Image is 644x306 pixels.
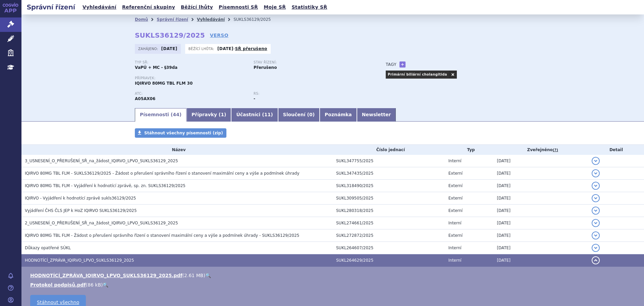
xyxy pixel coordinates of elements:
td: SUKL347435/2025 [333,167,445,180]
a: 🔍 [205,273,211,278]
a: Moje SŘ [262,3,288,12]
a: + [399,61,406,68]
span: HODNOTÍCÍ_ZPRÁVA_IQIRVO_LPVO_SUKLS36129_2025 [25,258,134,263]
th: Detail [588,145,644,155]
td: SUKL264629/2025 [333,254,445,267]
span: Interní [448,159,462,163]
span: Stáhnout všechny písemnosti (zip) [144,131,223,135]
td: [DATE] [493,242,588,254]
span: 1 [221,112,224,117]
button: detail [592,157,600,165]
span: IQIRVO - Vyjádření k hodnotící zprávě sukls36129/2025 [25,196,136,201]
span: Důkazy opatřené SÚKL [25,246,71,250]
p: Přípravek: [135,76,372,80]
span: IQIRVO 80MG TBL FLM - SUKLS36129/2025 - Žádost o přerušení správního řízení o stanovení maximální... [25,171,300,176]
span: Externí [448,183,463,188]
th: Typ [445,145,494,155]
td: SUKL309505/2025 [333,192,445,205]
strong: SUKLS36129/2025 [135,31,205,39]
span: IQIRVO 80MG TBL FLM - Žádost o přerušení správního řízení o stanovení maximální ceny a výše a pod... [25,233,300,238]
h2: Správní řízení [21,2,80,12]
td: SUKL280318/2025 [333,205,445,217]
td: SUKL264607/2025 [333,242,445,254]
span: 2.61 MB [184,273,203,278]
td: SUKL318490/2025 [333,180,445,192]
span: Interní [448,258,462,263]
button: detail [592,256,600,264]
a: Newsletter [357,108,396,122]
p: Stav řízení: [254,60,366,64]
a: Poznámka [320,108,357,122]
span: Externí [448,208,463,213]
td: [DATE] [493,180,588,192]
a: Domů [135,17,148,22]
a: Vyhledávání [197,17,225,22]
a: Běžící lhůty [179,3,215,12]
a: Přípravky (1) [186,108,231,122]
a: 🔍 [103,282,108,288]
button: detail [592,207,600,215]
button: detail [592,169,600,177]
a: Vyhledávání [80,3,118,12]
td: [DATE] [493,167,588,180]
p: Typ SŘ: [135,60,247,64]
a: VERSO [210,32,228,39]
a: Statistiky SŘ [289,3,329,12]
a: Stáhnout všechny písemnosti (zip) [135,128,226,138]
li: ( ) [30,281,637,288]
button: detail [592,194,600,202]
p: - [217,46,267,51]
td: [DATE] [493,217,588,229]
a: Písemnosti SŘ [217,3,260,12]
th: Název [21,145,333,155]
span: Interní [448,246,462,250]
a: SŘ přerušeno [235,46,267,51]
abbr: (?) [553,148,558,152]
button: detail [592,219,600,227]
span: IQIRVO 80MG TBL FLM 30 [135,81,193,86]
a: HODNOTÍCÍ_ZPRÁVA_IQIRVO_LPVO_SUKLS36129_2025.pdf [30,273,182,278]
a: Písemnosti (44) [135,108,186,122]
span: 11 [264,112,271,117]
strong: VaPÚ + MC - §39da [135,65,177,70]
td: [DATE] [493,192,588,205]
span: Externí [448,171,463,176]
a: Referenční skupiny [120,3,177,12]
span: 3_USNESENÍ_O_PŘERUŠENÍ_SŘ_na_žádost_IQIRVO_LPVO_SUKLS36129_2025 [25,159,178,163]
th: Zveřejněno [493,145,588,155]
span: Externí [448,233,463,238]
td: [DATE] [493,254,588,267]
span: Externí [448,196,463,201]
strong: ELAFIBRANOR [135,96,155,101]
button: detail [592,182,600,190]
a: Primární biliární cholangitida [386,71,449,79]
strong: [DATE] [161,46,177,51]
td: SUKL274661/2025 [333,217,445,229]
a: Sloučení (0) [278,108,320,122]
td: SUKL272872/2025 [333,229,445,242]
span: Interní [448,221,462,225]
span: 44 [173,112,179,117]
p: ATC: [135,92,247,96]
h3: Tagy [386,60,396,69]
td: [DATE] [493,205,588,217]
a: Správní řízení [157,17,188,22]
li: SUKLS36129/2025 [233,14,279,25]
p: RS: [254,92,366,96]
span: 2_USNESENÍ_O_PŘERUŠENÍ_SŘ_na_žádost_IQIRVO_LPVO_SUKLS36129_2025 [25,221,178,225]
strong: [DATE] [217,46,233,51]
span: 0 [309,112,313,117]
td: SUKL347755/2025 [333,155,445,167]
a: Účastníci (11) [231,108,278,122]
span: 86 kB [88,282,101,288]
td: [DATE] [493,229,588,242]
th: Číslo jednací [333,145,445,155]
span: Zahájeno: [138,46,159,51]
strong: Přerušeno [254,65,277,70]
button: detail [592,244,600,252]
span: Běžící lhůta: [189,46,216,51]
span: Vyjádření ČHS ČLS JEP k HoZ IQIRVO SUKLS36129/2025 [25,208,137,213]
span: IQIRVO 80MG TBL FLM - Vyjádření k hodnotící zprávě, sp. zn. SUKLS36129/2025 [25,183,185,188]
strong: - [254,96,255,101]
a: Protokol podpisů.pdf [30,282,86,288]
